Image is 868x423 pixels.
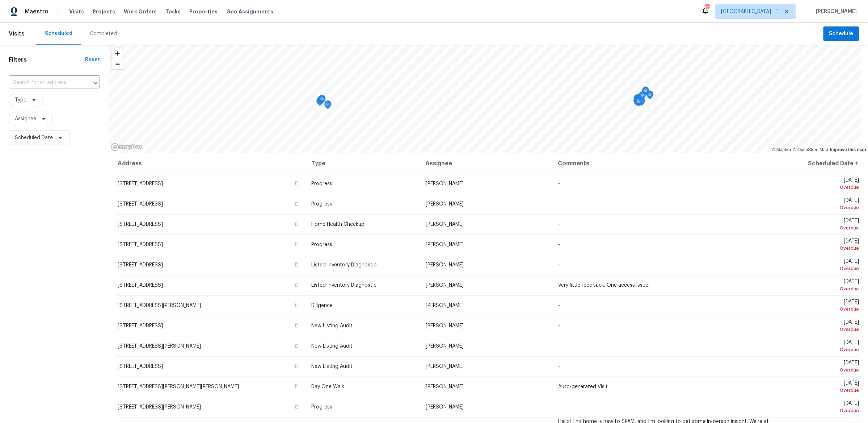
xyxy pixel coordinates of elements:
[426,202,464,207] span: [PERSON_NAME]
[109,45,861,153] canvas: Map
[781,204,859,211] div: Overdue
[781,259,859,272] span: [DATE]
[93,8,115,15] span: Projects
[781,320,859,333] span: [DATE]
[311,364,353,369] span: New Listing Audit
[293,343,300,349] button: Copy Address
[781,401,859,414] span: [DATE]
[781,178,859,191] span: [DATE]
[775,153,859,174] th: Scheduled Date ↑
[165,9,181,14] span: Tasks
[829,29,854,38] span: Schedule
[781,366,859,374] div: Overdue
[118,202,163,207] span: [STREET_ADDRESS]
[781,407,859,414] div: Overdue
[426,323,464,328] span: [PERSON_NAME]
[558,303,560,308] span: -
[15,115,36,123] span: Assignee
[112,48,123,59] button: Zoom in
[558,242,560,247] span: -
[124,8,157,15] span: Work Orders
[558,323,560,328] span: -
[781,360,859,374] span: [DATE]
[293,180,300,187] button: Copy Address
[293,282,300,288] button: Copy Address
[311,405,332,410] span: Progress
[311,303,333,308] span: Diligence
[558,262,560,268] span: -
[293,403,300,410] button: Copy Address
[90,78,101,88] button: Open
[426,344,464,349] span: [PERSON_NAME]
[118,222,163,227] span: [STREET_ADDRESS]
[781,245,859,252] div: Overdue
[112,59,123,69] button: Zoom out
[9,26,25,42] span: Visits
[15,134,53,141] span: Scheduled Date
[426,405,464,410] span: [PERSON_NAME]
[646,91,654,102] div: Map marker
[45,30,72,37] div: Scheduled
[426,384,464,389] span: [PERSON_NAME]
[118,344,201,349] span: [STREET_ADDRESS][PERSON_NAME]
[639,91,646,103] div: Map marker
[781,184,859,191] div: Overdue
[118,405,201,410] span: [STREET_ADDRESS][PERSON_NAME]
[118,262,163,268] span: [STREET_ADDRESS]
[118,323,163,328] span: [STREET_ADDRESS]
[311,262,376,268] span: Listed Inventory Diagnostic
[118,242,163,247] span: [STREET_ADDRESS]
[781,279,859,293] span: [DATE]
[781,346,859,353] div: Overdue
[311,323,353,328] span: New Listing Audit
[111,143,143,151] a: Mapbox homepage
[293,241,300,248] button: Copy Address
[772,147,792,152] a: Mapbox
[426,181,464,186] span: [PERSON_NAME]
[781,239,859,252] span: [DATE]
[311,344,353,349] span: New Listing Audit
[813,8,857,15] span: [PERSON_NAME]
[781,218,859,232] span: [DATE]
[636,94,644,105] div: Map marker
[781,306,859,313] div: Overdue
[634,95,641,106] div: Map marker
[721,8,779,15] span: [GEOGRAPHIC_DATA] + 1
[319,95,326,106] div: Map marker
[781,387,859,394] div: Overdue
[118,303,201,308] span: [STREET_ADDRESS][PERSON_NAME]
[426,283,464,288] span: [PERSON_NAME]
[781,198,859,211] span: [DATE]
[558,283,650,288] span: Very little feedback. One access issue.
[781,340,859,353] span: [DATE]
[823,26,859,41] button: Schedule
[558,202,560,207] span: -
[293,200,300,207] button: Copy Address
[311,202,332,207] span: Progress
[635,98,642,109] div: Map marker
[426,222,464,227] span: [PERSON_NAME]
[311,242,332,247] span: Progress
[85,56,100,63] div: Reset
[558,384,608,389] span: Auto-generated Visit
[633,97,641,108] div: Map marker
[642,87,649,98] div: Map marker
[426,262,464,268] span: [PERSON_NAME]
[558,405,560,410] span: -
[118,181,163,186] span: [STREET_ADDRESS]
[9,56,85,63] h1: Filters
[420,153,552,174] th: Assignee
[781,299,859,313] span: [DATE]
[118,364,163,369] span: [STREET_ADDRESS]
[311,181,332,186] span: Progress
[793,147,828,152] a: OpenStreetMap
[293,383,300,390] button: Copy Address
[426,364,464,369] span: [PERSON_NAME]
[636,96,643,107] div: Map marker
[635,96,642,107] div: Map marker
[189,8,218,15] span: Properties
[90,30,117,37] div: Completed
[15,96,26,104] span: Type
